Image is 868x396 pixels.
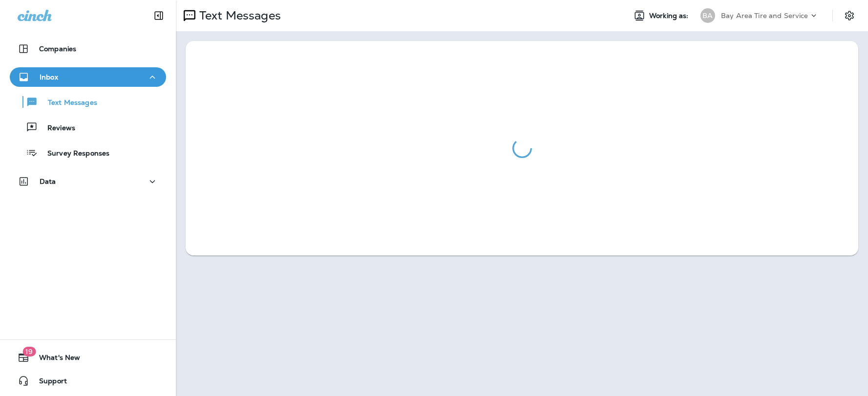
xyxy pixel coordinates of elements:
[649,12,691,20] span: Working as:
[40,73,58,81] p: Inbox
[841,7,858,24] button: Settings
[10,92,166,112] button: Text Messages
[10,348,166,367] button: 19What's New
[10,142,166,163] button: Survey Responses
[195,8,281,23] p: Text Messages
[29,354,80,365] span: What's New
[22,347,36,356] span: 19
[10,172,166,191] button: Data
[10,67,166,87] button: Inbox
[10,371,166,391] button: Support
[38,99,97,108] p: Text Messages
[39,45,76,53] p: Companies
[145,6,172,25] button: Collapse Sidebar
[38,124,75,133] p: Reviews
[721,12,808,20] p: Bay Area Tire and Service
[10,39,166,59] button: Companies
[29,377,67,389] span: Support
[38,149,109,158] p: Survey Responses
[10,117,166,138] button: Reviews
[700,8,715,23] div: BA
[40,178,56,185] p: Data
